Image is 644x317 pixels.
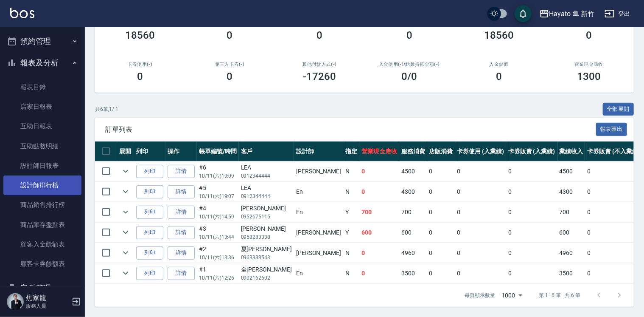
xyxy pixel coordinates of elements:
[7,293,24,310] img: Person
[359,142,399,161] th: 營業現金應收
[294,161,343,181] td: [PERSON_NAME]
[496,71,502,82] h3: 0
[294,243,343,263] td: [PERSON_NAME]
[506,223,557,243] td: 0
[603,103,634,116] button: 全部展開
[427,161,455,181] td: 0
[134,142,165,161] th: 列印
[95,105,118,113] p: 共 6 筆, 1 / 1
[359,161,399,181] td: 0
[427,142,455,161] th: 店販消費
[343,202,359,222] td: Y
[506,202,557,222] td: 0
[427,223,455,243] td: 0
[427,182,455,202] td: 0
[241,172,292,180] p: 0912344444
[359,182,399,202] td: 0
[585,243,642,263] td: 0
[375,62,444,67] h2: 入金使用(-) /點數折抵金額(-)
[399,263,427,283] td: 3500
[119,226,132,239] button: expand row
[195,62,265,67] h2: 第三方卡券(-)
[197,142,239,161] th: 帳單編號/時間
[294,202,343,222] td: En
[3,116,81,136] a: 互助日報表
[241,233,292,241] p: 0958283338
[359,202,399,222] td: 700
[199,274,237,282] p: 10/11 (六) 12:26
[554,62,624,67] h2: 營業現金應收
[3,277,81,299] button: 客戶管理
[119,267,132,280] button: expand row
[343,161,359,181] td: N
[399,182,427,202] td: 4300
[506,142,557,161] th: 卡券販賣 (入業績)
[197,161,239,181] td: #6
[241,184,292,192] div: LEA
[105,62,175,67] h2: 卡券使用(-)
[506,182,557,202] td: 0
[285,62,354,67] h2: 其他付款方式(-)
[359,263,399,283] td: 0
[136,206,163,219] button: 列印
[26,294,69,302] h5: 焦家龍
[199,172,237,180] p: 10/11 (六) 19:09
[197,202,239,222] td: #4
[241,192,292,200] p: 0912344444
[401,71,417,82] h3: 0 /0
[343,223,359,243] td: Y
[455,202,507,222] td: 0
[359,243,399,263] td: 0
[577,71,601,82] h3: 1300
[165,142,197,161] th: 操作
[506,263,557,283] td: 0
[3,156,81,175] a: 設計師日報表
[119,246,132,259] button: expand row
[168,165,195,178] a: 詳情
[168,246,195,260] a: 詳情
[241,224,292,233] div: [PERSON_NAME]
[455,223,507,243] td: 0
[557,243,585,263] td: 4960
[227,29,233,41] h3: 0
[506,243,557,263] td: 0
[26,302,69,310] p: 服務人員
[119,206,132,218] button: expand row
[3,136,81,156] a: 互助點數明細
[105,125,596,134] span: 訂單列表
[125,29,155,41] h3: 18560
[585,182,642,202] td: 0
[136,267,163,280] button: 列印
[303,71,336,82] h3: -17260
[539,292,580,299] p: 第 1–6 筆 共 6 筆
[557,202,585,222] td: 700
[136,226,163,239] button: 列印
[427,243,455,263] td: 0
[506,161,557,181] td: 0
[197,243,239,263] td: #2
[343,243,359,263] td: N
[197,182,239,202] td: #5
[119,165,132,178] button: expand row
[241,274,292,282] p: 0902162602
[515,5,532,22] button: save
[596,123,627,136] button: 報表匯出
[199,192,237,200] p: 10/11 (六) 19:07
[3,97,81,116] a: 店家日報表
[585,161,642,181] td: 0
[3,175,81,195] a: 設計師排行榜
[601,6,634,22] button: 登出
[3,77,81,97] a: 報表目錄
[199,254,237,261] p: 10/11 (六) 13:36
[241,245,292,254] div: 夏[PERSON_NAME]
[241,204,292,213] div: [PERSON_NAME]
[241,254,292,261] p: 0963338543
[455,161,507,181] td: 0
[585,223,642,243] td: 0
[557,142,585,161] th: 業績收入
[399,142,427,161] th: 服務消費
[455,142,507,161] th: 卡券使用 (入業績)
[498,284,526,307] div: 1000
[586,29,592,41] h3: 0
[557,182,585,202] td: 4300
